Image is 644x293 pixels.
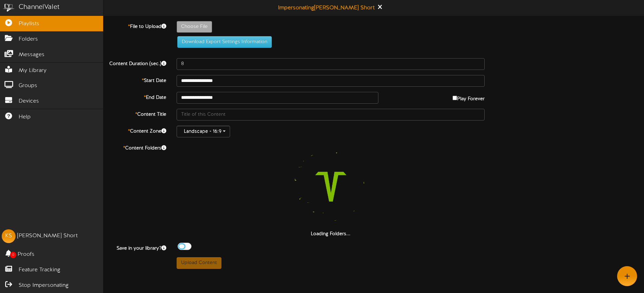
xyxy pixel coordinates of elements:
strong: Loading Folders... [311,231,350,237]
span: 0 [10,252,16,258]
span: My Library [19,67,47,75]
img: loading-spinner-3.png [287,143,375,231]
div: ChannelValet [19,2,60,12]
input: Title of this Content [177,109,485,121]
span: Playlists [19,20,39,28]
label: Play Forever [453,92,485,103]
div: [PERSON_NAME] Short [17,232,78,240]
button: Download Export Settings Information [177,36,272,48]
span: Proofs [18,251,34,259]
div: KS [2,229,16,243]
button: Upload Content [177,257,221,269]
span: Help [19,113,31,121]
span: Messages [19,51,44,59]
span: Folders [19,35,38,43]
span: Devices [19,97,39,105]
span: Groups [19,82,37,90]
span: Stop Impersonating [19,282,69,290]
input: Play Forever [453,96,457,100]
a: Download Export Settings Information [174,39,272,44]
span: Feature Tracking [19,266,60,274]
button: Landscape - 16:9 [177,126,230,137]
